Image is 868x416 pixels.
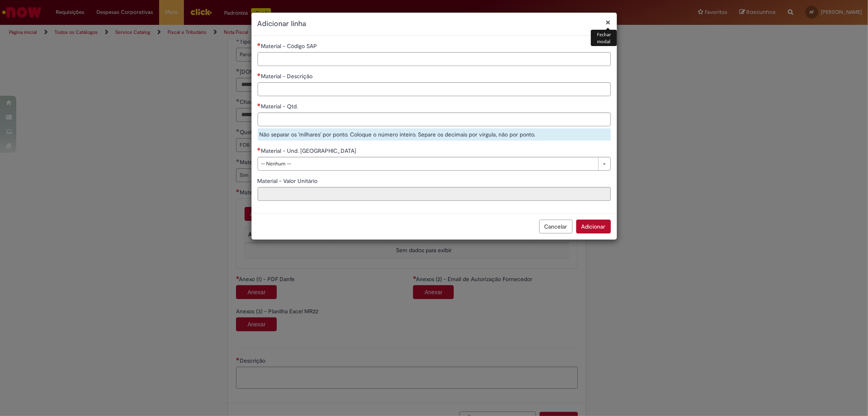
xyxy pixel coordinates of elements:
input: Material - Valor Unitário [258,187,611,201]
span: Material - Und. [GEOGRAPHIC_DATA] [261,147,358,154]
input: Material - Descrição [258,82,611,96]
span: Necessários [258,43,261,46]
span: Somente leitura - Material - Valor Unitário [258,177,319,185]
span: Necessários [258,147,261,151]
input: Material - Código SAP [258,52,611,66]
div: Fechar modal [591,30,617,46]
span: Material - Descrição [261,73,315,80]
input: Material - Qtd. [258,112,611,126]
span: -- Nenhum -- [261,157,594,170]
h2: Adicionar linha [258,19,611,29]
button: Cancelar [539,220,573,233]
span: Necessários [258,103,261,106]
button: Fechar modal [606,18,611,26]
button: Adicionar [576,220,611,233]
span: Necessários [258,73,261,76]
div: Não separar os 'milhares' por ponto. Coloque o número inteiro. Separe os decimais por vírgula, nã... [258,128,611,141]
span: Material - Código SAP [261,42,319,50]
span: Material - Qtd. [261,103,300,110]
